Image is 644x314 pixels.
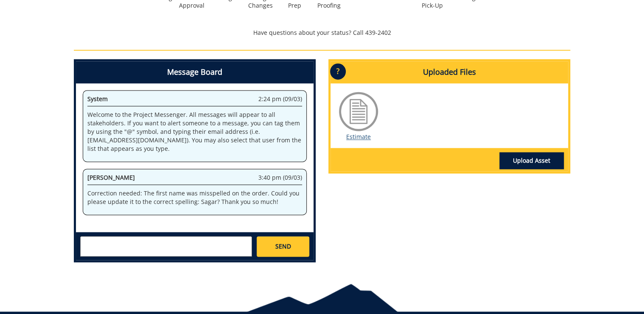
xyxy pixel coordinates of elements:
a: SEND [257,236,309,257]
p: ? [330,63,346,79]
h4: Uploaded Files [330,61,568,83]
span: 2:24 pm (09/03) [258,95,302,103]
a: Upload Asset [499,152,564,169]
p: Welcome to the Project Messenger. All messages will appear to all stakeholders. If you want to al... [87,110,302,153]
span: 3:40 pm (09/03) [258,173,302,182]
p: Correction needed: The first name was misspelled on the order. Could you please update it to the ... [87,189,302,206]
span: System [87,95,108,103]
a: Estimate [346,133,371,141]
span: [PERSON_NAME] [87,173,135,181]
span: SEND [275,242,291,251]
p: Have questions about your status? Call 439-2402 [74,28,570,37]
textarea: messageToSend [80,236,252,257]
h4: Message Board [76,61,314,83]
